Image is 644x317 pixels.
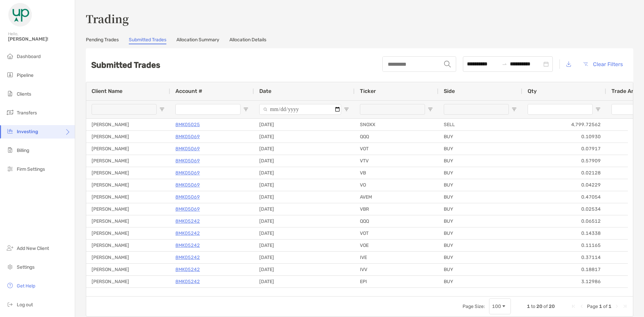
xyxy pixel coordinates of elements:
div: [DATE] [254,240,355,251]
div: 0.14338 [522,227,606,239]
span: of [603,304,607,309]
div: EPI [355,276,438,287]
span: Transfers [17,110,37,116]
div: 0.07917 [522,143,606,155]
a: 8MK05069 [175,193,200,201]
div: VOT [355,227,438,239]
p: 8MK05242 [175,265,200,274]
span: Client Name [92,88,122,94]
div: 4,799.72562 [522,119,606,130]
div: 0.47054 [522,191,606,203]
p: 8MK05242 [175,229,200,237]
div: [DATE] [254,155,355,167]
div: 100 [492,304,501,309]
button: Open Filter Menu [159,107,165,112]
a: 8MK05242 [175,289,200,298]
div: Page Size [489,298,511,314]
div: IVV [355,264,438,275]
button: Clear Filters [578,57,628,71]
div: 0.37114 [522,252,606,263]
div: BUY [438,155,522,167]
span: to [502,61,507,67]
div: [PERSON_NAME] [86,240,170,251]
div: BUY [438,167,522,179]
div: Next Page [614,304,620,309]
a: 8MK05242 [175,253,200,262]
button: Open Filter Menu [243,107,249,112]
div: [PERSON_NAME] [86,227,170,239]
img: transfers icon [6,108,14,116]
a: Submitted Trades [129,37,166,44]
div: [PERSON_NAME] [86,215,170,227]
div: VTV [355,155,438,167]
span: swap-right [502,61,507,67]
div: [PERSON_NAME] [86,264,170,275]
div: IJR [355,288,438,300]
input: Account # Filter Input [175,104,240,115]
div: Page Size: [463,304,485,309]
div: [PERSON_NAME] [86,167,170,179]
a: 8MK05069 [175,169,200,177]
span: Firm Settings [17,166,45,172]
span: 1 [599,304,602,309]
a: 8MK05069 [175,157,200,165]
a: Allocation Summary [176,37,219,44]
span: 1 [527,304,530,309]
button: Open Filter Menu [344,107,349,112]
img: input icon [444,61,451,67]
div: [DATE] [254,119,355,130]
a: 8MK05069 [175,205,200,213]
div: VOE [355,240,438,251]
span: [PERSON_NAME]! [8,36,71,42]
div: BUY [438,240,522,251]
div: [PERSON_NAME] [86,143,170,155]
img: settings icon [6,263,14,271]
div: VO [355,179,438,191]
img: clients icon [6,90,14,98]
p: 8MK05069 [175,133,200,141]
img: billing icon [6,146,14,154]
a: 8MK05069 [175,181,200,189]
div: [DATE] [254,264,355,275]
div: 0.57909 [522,155,606,167]
div: 0.02128 [522,167,606,179]
span: Settings [17,264,35,270]
div: Last Page [622,304,628,309]
span: Page [587,304,598,309]
img: Zoe Logo [8,3,32,27]
a: 8MK05242 [175,217,200,225]
span: Billing [17,148,29,153]
a: 8MK05025 [175,120,200,129]
p: 8MK05242 [175,277,200,286]
a: 8MK05069 [175,145,200,153]
div: BUY [438,264,522,275]
img: pipeline icon [6,71,14,79]
div: [DATE] [254,252,355,263]
div: 0.06512 [522,215,606,227]
div: [PERSON_NAME] [86,203,170,215]
div: Previous Page [579,304,584,309]
span: Ticker [360,88,376,94]
h2: Submitted Trades [91,60,160,70]
div: VBR [355,203,438,215]
div: [DATE] [254,143,355,155]
div: 0.18817 [522,264,606,275]
div: [DATE] [254,191,355,203]
div: 0.06102 [522,288,606,300]
span: Investing [17,129,38,135]
div: [PERSON_NAME] [86,252,170,263]
span: of [543,304,548,309]
div: BUY [438,143,522,155]
img: dashboard icon [6,52,14,60]
img: get-help icon [6,281,14,289]
div: [DATE] [254,227,355,239]
div: [DATE] [254,131,355,143]
div: [PERSON_NAME] [86,179,170,191]
h3: Trading [86,11,633,26]
div: BUY [438,288,522,300]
